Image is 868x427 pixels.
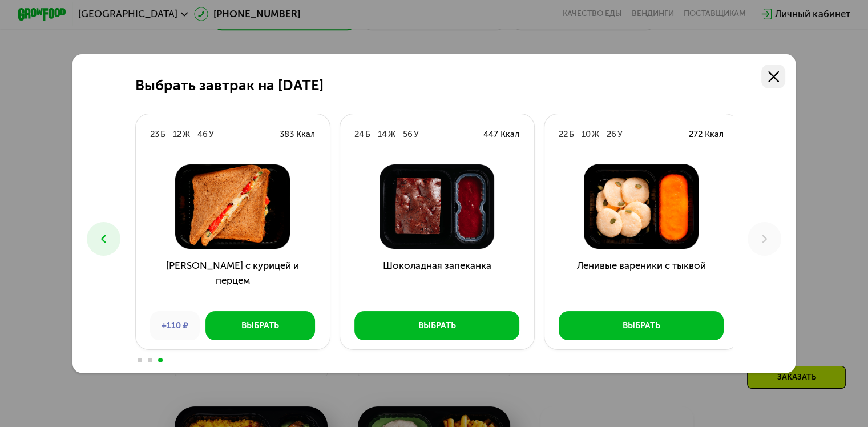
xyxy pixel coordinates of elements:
[136,259,330,302] h3: [PERSON_NAME] с курицей и перцем
[544,259,738,302] h3: Ленивые вареники с тыквой
[340,259,534,302] h3: Шоколадная запеканка
[150,128,159,140] div: 23
[689,128,724,140] div: 272 Ккал
[582,128,591,140] div: 10
[280,128,315,140] div: 383 Ккал
[559,128,568,140] div: 22
[414,128,419,140] div: У
[197,128,208,140] div: 46
[554,164,728,249] img: Ленивые вареники с тыквой
[592,128,599,140] div: Ж
[209,128,214,140] div: У
[241,320,279,332] div: Выбрать
[617,128,623,140] div: У
[559,311,724,340] button: Выбрать
[418,320,456,332] div: Выбрать
[354,128,364,140] div: 24
[623,320,660,332] div: Выбрать
[388,128,395,140] div: Ж
[365,128,370,140] div: Б
[378,128,387,140] div: 14
[135,77,324,94] h2: Выбрать завтрак на [DATE]
[173,128,181,140] div: 12
[205,311,315,340] button: Выбрать
[160,128,165,140] div: Б
[483,128,519,140] div: 447 Ккал
[349,164,524,249] img: Шоколадная запеканка
[569,128,574,140] div: Б
[150,311,200,340] div: +110 ₽
[403,128,413,140] div: 56
[607,128,616,140] div: 26
[145,164,320,249] img: Сэндвич с курицей и перцем
[354,311,519,340] button: Выбрать
[183,128,190,140] div: Ж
